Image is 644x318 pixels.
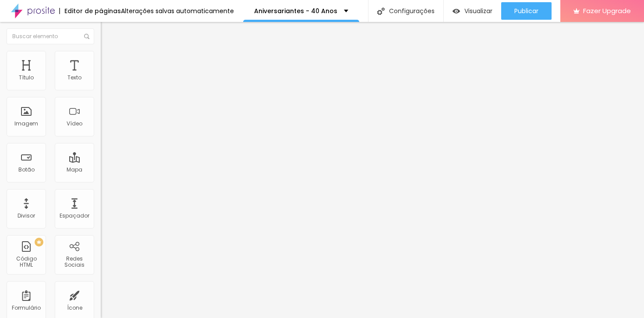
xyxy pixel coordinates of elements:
div: Imagem [14,121,38,127]
div: Divisor [18,213,35,219]
span: Visualizar [464,7,492,14]
div: Espaçador [60,213,89,219]
span: Publicar [514,7,538,14]
div: Ícone [67,305,82,311]
div: Botão [18,167,35,173]
div: Vídeo [67,121,82,127]
div: Formulário [12,305,41,311]
iframe: Editor [101,22,644,318]
div: Alterações salvas automaticamente [121,8,234,14]
div: Redes Sociais [57,256,92,268]
div: Editor de páginas [59,8,121,14]
button: Publicar [501,2,552,20]
div: Texto [67,75,81,81]
div: Mapa [67,167,82,173]
span: Fazer Upgrade [583,7,631,14]
div: Código HTML [9,256,43,268]
button: Visualizar [444,2,501,20]
img: Icone [84,34,89,39]
div: Título [19,75,34,81]
img: view-1.svg [453,7,460,15]
img: Icone [377,7,385,15]
input: Buscar elemento [7,29,94,44]
p: Aniversariantes - 40 Anos [254,8,337,14]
